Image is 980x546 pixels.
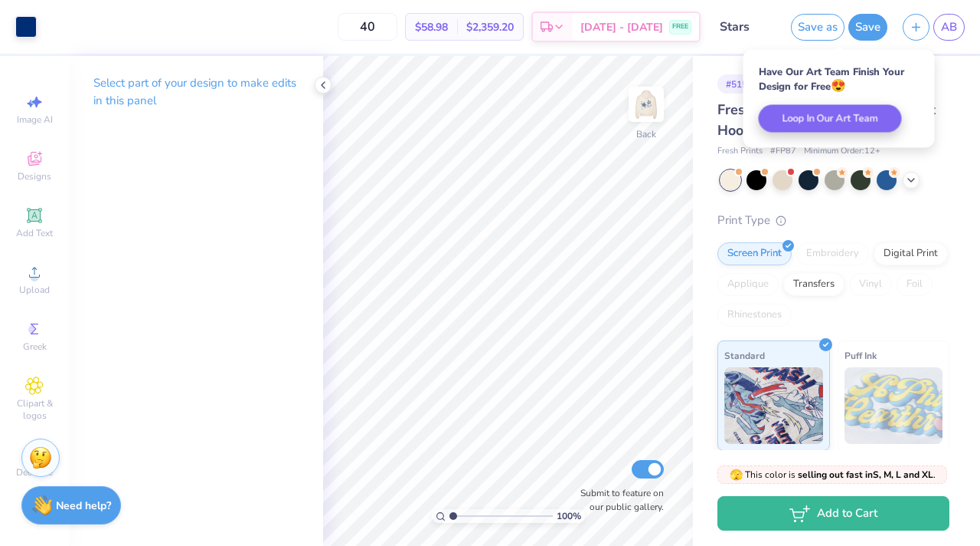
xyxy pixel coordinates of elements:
span: [DATE] - [DATE] [580,19,663,35]
span: Puff Ink [844,347,877,363]
button: Add to Cart [717,496,949,531]
button: Loop In Our Art Team [759,105,902,133]
span: Add Text [16,227,53,239]
div: Vinyl [849,273,892,296]
span: 100 % [557,509,581,523]
span: Clipart & logos [8,397,61,422]
button: Save [848,14,887,41]
div: Have Our Art Team Finish Your Design for Free [759,65,920,94]
div: Transfers [783,273,844,296]
span: Fresh Prints Boston Heavyweight Hoodie [717,100,936,140]
span: $58.98 [415,19,448,35]
span: Decorate [16,466,53,479]
input: – – [338,13,397,41]
img: Standard [724,367,823,444]
input: Untitled Design [708,12,783,42]
a: AB [933,14,965,41]
span: Standard [724,347,765,363]
span: 😍 [831,77,846,94]
span: Image AI [17,113,53,126]
div: Back [636,127,656,141]
span: FREE [672,21,688,32]
div: Embroidery [796,242,869,265]
label: Submit to feature on our public gallery. [572,486,664,514]
span: Fresh Prints [717,145,763,158]
span: AB [941,18,957,36]
span: This color is . [730,468,936,482]
img: Puff Ink [844,367,943,444]
div: Digital Print [874,242,948,265]
span: Greek [23,340,47,353]
button: Save as [791,14,844,41]
div: Screen Print [717,242,792,265]
div: Print Type [717,212,949,229]
div: Applique [717,273,779,296]
span: 🫣 [730,468,743,482]
strong: Need help? [56,498,111,513]
div: # 515552A [717,74,779,94]
p: Select part of your design to make edits in this panel [93,74,299,110]
div: Rhinestones [717,304,792,327]
span: $2,359.20 [466,19,514,35]
div: Foil [897,273,933,296]
img: Back [631,89,661,120]
span: Designs [18,170,51,183]
span: Upload [19,284,50,296]
strong: selling out fast in S, M, L and XL [798,469,933,481]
